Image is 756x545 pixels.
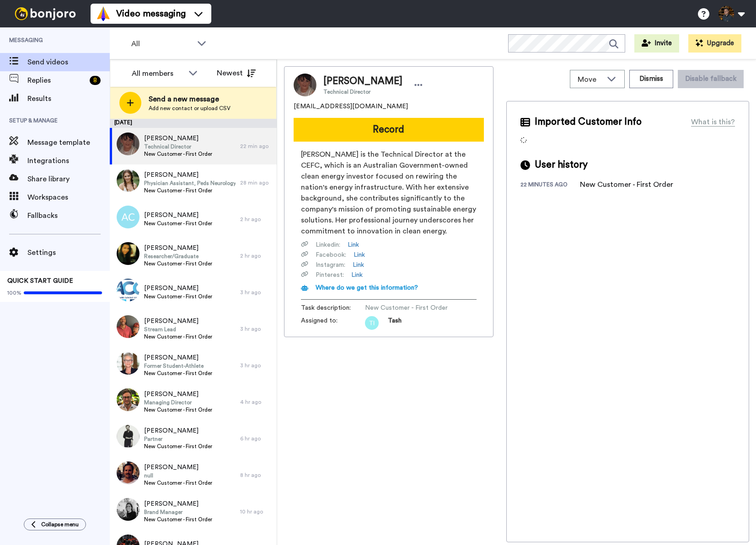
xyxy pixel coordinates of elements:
span: New Customer - First Order [144,220,212,227]
div: All members [132,68,184,79]
span: Technical Director [144,143,212,150]
span: Tash [388,316,402,330]
span: New Customer - First Order [144,370,212,377]
div: 4 hr ago [240,398,272,406]
span: Brand Manager [144,508,212,516]
button: Invite [634,34,679,53]
img: 35af2f8c-fe9b-4e19-a592-da3527361609.jpg [117,425,139,448]
img: e5fde51a-194a-45d4-a301-f52f1978656b.jpg [117,242,139,265]
a: Link [351,270,363,280]
span: Workspaces [27,192,110,203]
div: What is this? [691,116,735,127]
span: Collapse menu [41,521,79,528]
img: 3d5d0504-72ad-4bde-819b-1598322fe59f.jpg [117,498,139,521]
span: [PERSON_NAME] [144,243,212,253]
span: Replies [27,75,86,86]
button: Disable fallback [678,70,744,88]
span: [PERSON_NAME] [144,284,212,293]
img: 924a6b90-3442-4250-8b59-ba63a993d121.jpg [117,132,139,155]
span: New Customer - First Order [144,260,212,267]
span: Send videos [27,57,110,68]
span: Former Student-Athlete [144,362,212,370]
span: [PERSON_NAME] [144,426,212,435]
div: 6 hr ago [240,435,272,442]
span: Assigned to: [301,316,365,330]
span: Technical Director [323,88,402,95]
span: New Customer - First Order [144,479,212,487]
img: 2805e15d-0918-4af7-b4d8-b0ca5d9396e1.jpg [117,279,139,302]
div: New Customer - First Order [580,179,673,190]
span: Researcher/Graduate [144,253,212,260]
span: User history [535,158,588,172]
span: Share library [27,174,110,185]
img: ti.png [365,316,379,330]
span: Move [578,74,602,85]
img: Image of Myra Nolan [294,74,316,96]
span: Instagram : [316,260,345,270]
span: Settings [27,247,110,258]
span: [EMAIL_ADDRESS][DOMAIN_NAME] [294,102,408,111]
span: Integrations [27,155,110,166]
img: c5b53b5b-a536-407d-93aa-d762e28bbb9b.jpg [117,352,139,375]
span: Linkedin : [316,240,340,249]
a: Link [353,260,364,270]
div: 3 hr ago [240,325,272,333]
img: f8dd1ad2-a012-458b-bd66-243b11adc535.jpg [117,388,139,411]
span: Where do we get this information? [316,285,418,291]
img: bj-logo-header-white.svg [11,7,80,20]
span: New Customer - First Order [365,303,452,312]
div: 10 hr ago [240,508,272,515]
span: [PERSON_NAME] [144,170,236,180]
button: Newest [210,64,263,82]
div: 28 min ago [240,179,272,186]
span: 100% [7,289,21,296]
img: vm-color.svg [96,6,111,21]
span: [PERSON_NAME] [323,74,402,88]
span: [PERSON_NAME] [144,499,212,508]
span: New Customer - First Order [144,333,212,340]
span: [PERSON_NAME] [144,463,212,472]
span: All [131,38,193,49]
span: Facebook : [316,250,346,259]
img: ac.png [117,206,139,228]
span: New Customer - First Order [144,293,212,300]
span: [PERSON_NAME] [144,317,212,326]
button: Dismiss [629,70,673,88]
button: Record [294,118,484,142]
span: Physician Assistant, Peds Neurology [144,180,236,187]
span: [PERSON_NAME] [144,353,212,362]
span: New Customer - First Order [144,443,212,450]
span: [PERSON_NAME] [144,134,212,143]
span: [PERSON_NAME] [144,390,212,399]
span: Managing Director [144,399,212,406]
span: Video messaging [116,7,186,20]
span: Results [27,93,110,104]
button: Upgrade [688,34,741,53]
div: [DATE] [110,119,277,128]
span: Add new contact or upload CSV [149,105,231,112]
div: 3 hr ago [240,289,272,296]
div: 2 hr ago [240,216,272,223]
span: QUICK START GUIDE [7,278,73,284]
span: null [144,472,212,479]
span: New Customer - First Order [144,516,212,523]
div: 8 hr ago [240,471,272,479]
a: Link [348,240,359,249]
button: Collapse menu [24,519,86,530]
span: New Customer - First Order [144,406,212,413]
span: New Customer - First Order [144,187,236,194]
span: Send a new message [149,94,231,105]
span: Fallbacks [27,210,110,221]
span: Partner [144,435,212,443]
span: Pinterest : [316,270,344,280]
div: 3 hr ago [240,362,272,369]
span: [PERSON_NAME] [144,211,212,220]
span: New Customer - First Order [144,150,212,158]
div: 2 hr ago [240,252,272,259]
div: 22 min ago [240,143,272,150]
span: Stream Lead [144,326,212,333]
img: 7584e264-98c5-47c3-86c0-30284333442b.jpg [117,169,139,192]
img: f5c58414-d0d1-439e-82bd-d4874cc04133.jpg [117,461,139,484]
div: 22 minutes ago [520,181,580,190]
